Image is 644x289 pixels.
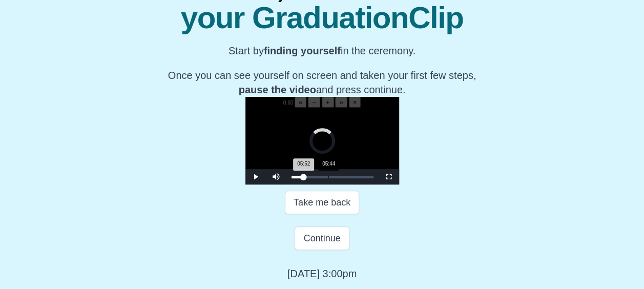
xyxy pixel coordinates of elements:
div: Video Player [245,97,399,184]
p: Once you can see yourself on screen and taken your first few steps, and press continue. [168,68,476,97]
button: Play [245,169,266,184]
button: Continue [295,226,349,250]
p: Start by in the ceremony. [168,44,476,58]
span: your GraduationClip [168,3,476,33]
button: Fullscreen [379,169,399,184]
button: Take me back [285,191,359,214]
b: finding yourself [264,45,341,56]
b: pause the video [239,84,316,95]
p: [DATE] 3:00pm [287,266,357,281]
div: Progress Bar [292,176,373,178]
button: Mute [266,169,286,184]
